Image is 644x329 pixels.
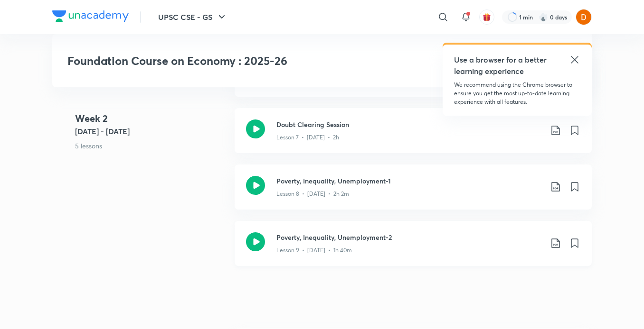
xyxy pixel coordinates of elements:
[276,133,339,142] p: Lesson 7 • [DATE] • 2h
[479,9,494,25] button: avatar
[276,190,349,198] p: Lesson 8 • [DATE] • 2h 2m
[276,119,542,129] h3: Doubt Clearing Session
[454,81,580,106] p: We recommend using the Chrome browser to ensure you get the most up-to-date learning experience w...
[454,54,549,77] h5: Use a browser for a better learning experience
[152,8,233,27] button: UPSC CSE - GS
[276,176,542,186] h3: Poverty, Inequality, Unemployment-1
[52,10,129,22] img: Company Logo
[235,221,592,277] a: Poverty, Inequality, Unemployment-2Lesson 9 • [DATE] • 1h 40m
[75,126,227,137] h5: [DATE] - [DATE]
[235,164,592,221] a: Poverty, Inequality, Unemployment-1Lesson 8 • [DATE] • 2h 2m
[576,9,592,25] img: Dalpatsinh Rao
[483,13,491,21] img: avatar
[539,12,548,22] img: streak
[235,108,592,164] a: Doubt Clearing SessionLesson 7 • [DATE] • 2h
[75,141,227,151] p: 5 lessons
[52,10,129,24] a: Company Logo
[276,246,352,255] p: Lesson 9 • [DATE] • 1h 40m
[67,54,439,68] h3: Foundation Course on Economy : 2025-26
[276,232,542,242] h3: Poverty, Inequality, Unemployment-2
[75,111,227,126] h4: Week 2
